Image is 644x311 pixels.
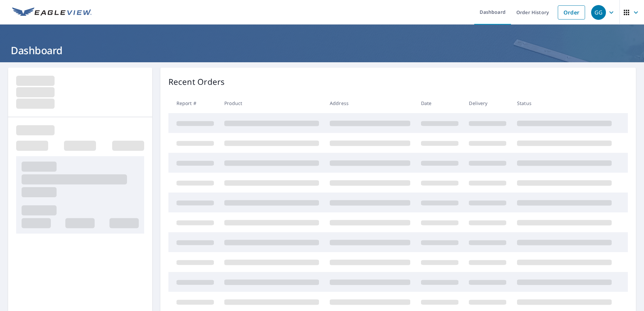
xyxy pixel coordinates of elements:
a: Order [558,5,585,20]
h1: Dashboard [8,43,636,57]
img: EV Logo [12,7,92,18]
th: Delivery [463,93,512,113]
th: Product [219,93,324,113]
th: Status [512,93,617,113]
th: Date [416,93,464,113]
div: GG [591,5,606,20]
th: Address [324,93,416,113]
th: Report # [168,93,219,113]
p: Recent Orders [168,76,225,88]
